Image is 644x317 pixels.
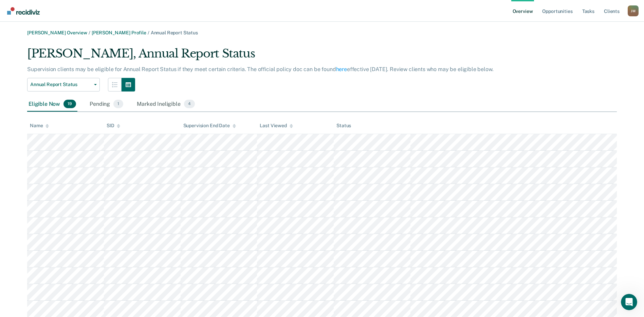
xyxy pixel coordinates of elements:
[7,7,40,15] img: Recidiviz
[183,123,236,129] div: Supervision End Date
[628,5,639,16] button: Profile dropdown button
[135,97,196,112] div: Marked Ineligible4
[107,123,121,129] div: SID
[336,66,347,72] a: here
[27,47,510,66] div: [PERSON_NAME], Annual Report Status
[151,30,198,35] span: Annual Report Status
[184,100,195,109] span: 4
[87,30,92,35] span: /
[30,123,49,129] div: Name
[336,123,351,129] div: Status
[92,30,146,35] a: [PERSON_NAME] Profile
[27,30,87,35] a: [PERSON_NAME] Overview
[113,100,123,109] span: 1
[146,30,151,35] span: /
[63,100,76,109] span: 19
[27,66,493,72] p: Supervision clients may be eligible for Annual Report Status if they meet certain criteria. The o...
[30,82,91,87] span: Annual Report Status
[260,123,293,129] div: Last Viewed
[27,97,77,112] div: Eligible Now19
[621,294,637,310] iframe: Intercom live chat
[27,78,100,91] button: Annual Report Status
[88,97,125,112] div: Pending1
[628,5,639,16] div: J M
